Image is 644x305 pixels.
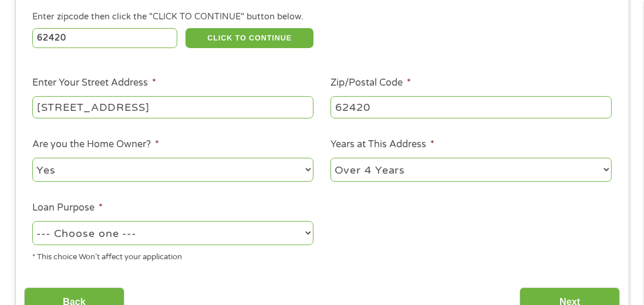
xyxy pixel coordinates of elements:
[32,202,103,214] label: Loan Purpose
[32,138,159,151] label: Are you the Home Owner?
[186,28,313,48] button: CLICK TO CONTINUE
[331,138,434,151] label: Years at This Address
[331,77,411,89] label: Zip/Postal Code
[32,11,611,23] div: Enter zipcode then click the "CLICK TO CONTINUE" button below.
[32,28,177,48] input: Enter Zipcode (e.g 01510)
[32,77,156,89] label: Enter Your Street Address
[32,96,313,118] input: 1 Main Street
[32,247,313,263] div: * This choice Won’t affect your application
